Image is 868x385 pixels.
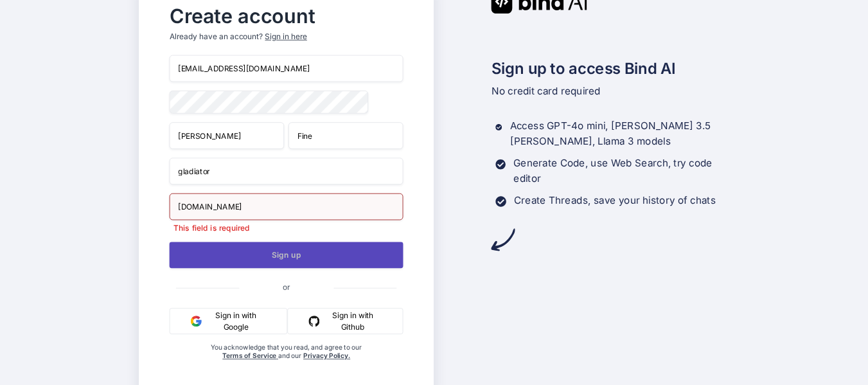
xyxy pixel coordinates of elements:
h2: Sign up to access Bind AI [492,57,729,80]
input: First Name [170,122,285,149]
a: Privacy Policy. [303,352,350,360]
button: Sign up [170,242,403,268]
p: Access GPT-4o mini, [PERSON_NAME] 3.5 [PERSON_NAME], Llama 3 models [510,118,729,149]
input: Last Name [288,122,403,149]
span: or [239,274,333,301]
h2: Create account [170,7,403,24]
p: No credit card required [492,84,729,99]
img: arrow [492,228,515,251]
div: Sign in here [265,31,307,42]
p: This field is required [170,222,403,233]
p: Generate Code, use Web Search, try code editor [513,156,729,186]
button: Sign in with Google [170,308,287,334]
input: Email [170,55,403,82]
input: Your company name [170,157,403,184]
p: Already have an account? [170,31,403,42]
p: Create Threads, save your history of chats [514,193,716,208]
input: Company website [170,193,403,220]
a: Terms of Service [222,352,278,360]
img: github [308,316,319,327]
button: Sign in with Github [287,308,403,334]
img: google [191,316,202,327]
